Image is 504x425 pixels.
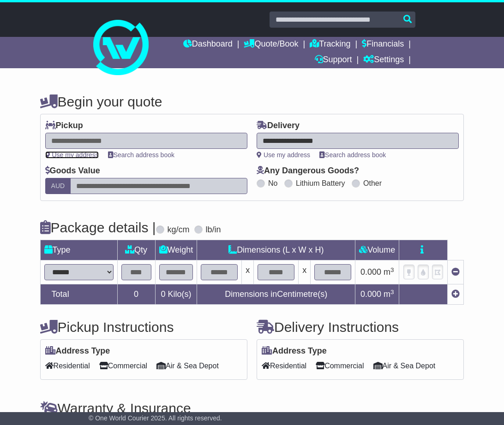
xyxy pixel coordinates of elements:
[45,166,100,176] label: Goods Value
[363,179,382,188] label: Other
[206,225,221,235] label: lb/in
[156,359,219,373] span: Air & Sea Depot
[268,179,277,188] label: No
[296,179,345,188] label: Lithium Battery
[360,267,381,277] span: 0.000
[168,225,190,235] label: kg/cm
[155,284,197,305] td: Kilo(s)
[197,284,355,305] td: Dimensions in Centimetre(s)
[451,267,460,277] a: Remove this item
[299,260,311,284] td: x
[257,121,300,131] label: Delivery
[40,240,117,260] td: Type
[257,151,310,159] a: Use my address
[390,289,394,295] sup: 3
[89,414,222,422] span: © One World Courier 2025. All rights reserved.
[155,240,197,260] td: Weight
[310,37,350,53] a: Tracking
[40,284,117,305] td: Total
[362,37,404,53] a: Financials
[384,289,394,299] span: m
[373,359,436,373] span: Air & Sea Depot
[316,359,364,373] span: Commercial
[40,220,156,235] h4: Package details |
[262,359,306,373] span: Residential
[384,267,394,277] span: m
[45,151,99,159] a: Use my address
[108,151,174,159] a: Search address book
[45,121,83,131] label: Pickup
[262,346,327,356] label: Address Type
[40,401,464,416] h4: Warranty & Insurance
[390,266,394,273] sup: 3
[183,37,233,53] a: Dashboard
[40,94,464,109] h4: Begin your quote
[363,53,404,68] a: Settings
[40,319,247,335] h4: Pickup Instructions
[257,166,359,176] label: Any Dangerous Goods?
[117,284,155,305] td: 0
[451,289,460,299] a: Add new item
[315,53,352,68] a: Support
[257,319,464,335] h4: Delivery Instructions
[197,240,355,260] td: Dimensions (L x W x H)
[45,359,90,373] span: Residential
[45,178,71,194] label: AUD
[355,240,399,260] td: Volume
[99,359,147,373] span: Commercial
[244,37,298,53] a: Quote/Book
[45,346,110,356] label: Address Type
[360,289,381,299] span: 0.000
[117,240,155,260] td: Qty
[319,151,386,159] a: Search address book
[161,289,165,299] span: 0
[242,260,254,284] td: x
